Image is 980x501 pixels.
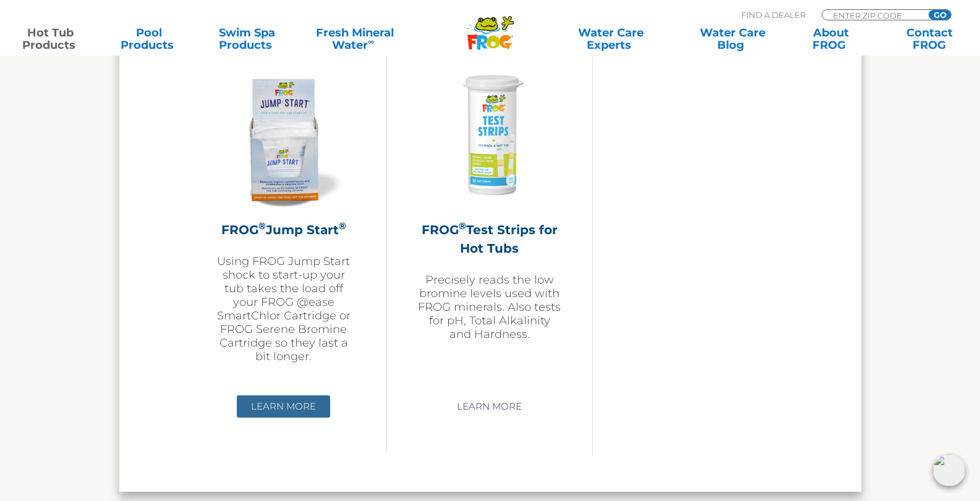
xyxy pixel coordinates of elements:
a: AboutFROG [793,27,869,51]
a: Water CareBlog [695,27,772,51]
p: Precisely reads the low bromine levels used with FROG minerals. Also tests for pH, Total Alkalini... [418,273,561,341]
a: Hot TubProducts [12,27,89,51]
a: Fresh MineralWater∞ [307,27,403,51]
a: FROG®Jump Start®Using FROG Jump Start shock to start-up your tub takes the load off your FROG @ea... [212,65,356,386]
h2: FROG Jump Start [212,221,356,239]
p: Using FROG Jump Start shock to start-up your tub takes the load off your FROG @ease SmartChlor Ca... [212,255,356,363]
a: Learn More [443,395,536,418]
sup: ® [258,220,266,232]
img: jump-start-300x300.png [212,65,356,208]
a: ContactFROG [891,27,968,51]
sup: ® [339,220,346,232]
sup: ∞ [368,36,374,46]
a: FROG®Test Strips for Hot TubsPrecisely reads the low bromine levels used with FROG minerals. Also... [418,65,561,386]
img: openIcon [933,454,965,486]
a: Learn More [237,395,330,418]
a: PoolProducts [111,27,187,51]
input: Zip Code Form [832,10,915,20]
sup: ® [459,220,466,232]
img: Frog-Test-Strip-bottle-300x300.png [418,65,561,208]
a: Swim SpaProducts [209,27,286,51]
p: Find A Dealer [741,9,806,20]
input: GO [929,10,951,20]
a: Water CareExperts [548,27,673,51]
h2: FROG Test Strips for Hot Tubs [418,221,561,258]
